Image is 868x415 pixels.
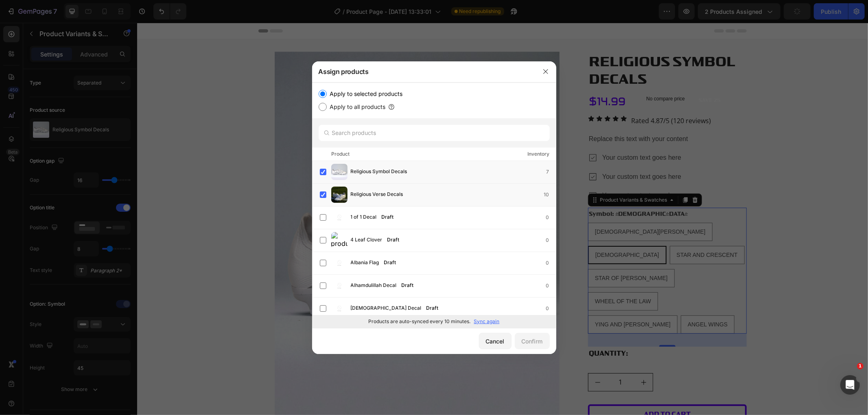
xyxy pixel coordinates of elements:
[451,29,610,65] h1: Religious Symbol Decals
[509,74,551,78] p: No compare price
[474,318,500,325] p: Sync again
[464,147,545,161] div: Your custom text goes here
[461,174,531,181] div: Product Variants & Swatches
[451,351,470,368] button: decrement
[486,337,505,345] div: Cancel
[458,206,568,212] span: [DEMOGRAPHIC_DATA][PERSON_NAME]
[319,125,550,141] input: Search products
[451,70,499,87] div: $14.99
[451,185,551,197] legend: Symbol: [DEMOGRAPHIC_DATA]
[544,191,556,199] div: 10
[327,89,403,99] label: Apply to selected products
[464,166,545,180] div: Your custom text goes here
[546,259,556,267] div: 0
[331,278,348,294] img: product-img
[332,150,350,158] div: Product
[331,232,348,248] img: product-img
[497,351,516,368] button: increment
[522,337,543,345] div: Confirm
[546,236,556,244] div: 0
[458,275,514,282] span: WHEEL OF THE LAW
[428,237,437,247] button: Carousel Next Arrow
[351,167,407,176] span: Religious Symbol Decals
[452,325,609,337] p: Quantity:
[369,318,471,325] p: Products are auto-synced every 10 minutes.
[351,190,403,199] span: Religious Verse Decals
[458,229,522,235] span: [DEMOGRAPHIC_DATA]
[857,363,864,369] span: 1
[331,255,348,271] img: product-img
[515,333,550,349] button: Confirm
[351,304,422,313] span: [DEMOGRAPHIC_DATA] Decal
[312,83,556,328] div: />
[547,168,556,176] div: 7
[351,259,379,267] span: Albania Flag
[464,128,545,142] div: Your custom text goes here
[384,236,403,244] div: Draft
[351,236,383,245] span: 4 Leaf Clover
[546,304,556,313] div: 0
[470,351,497,368] input: quantity
[423,304,442,312] div: Draft
[528,150,550,158] div: Inventory
[546,213,556,222] div: 0
[331,187,348,203] img: product-img
[507,387,554,396] div: ADD TO CART
[351,281,397,290] span: Alhamdulillah Decal
[398,281,417,289] div: Draft
[479,333,512,349] button: Cancel
[458,298,533,305] span: YING AND [PERSON_NAME]
[312,61,535,82] div: Assign products
[551,298,590,305] span: ANGEL WINGS
[331,164,348,180] img: product-img
[562,74,584,80] strong: SAVE 25
[331,300,348,317] img: product-img
[451,110,610,123] div: Replace this text with your content
[327,102,386,112] label: Apply to all products
[451,382,610,401] button: ADD TO CART
[331,209,348,226] img: product-img
[540,229,601,235] span: STAR AND CRESCENT
[840,375,860,395] iframe: Intercom live chat
[494,92,574,104] p: Rated 4.87/5 (120 reviews)
[378,213,397,221] div: Draft
[381,259,400,267] div: Draft
[458,252,531,259] span: STAR OF [PERSON_NAME]
[546,282,556,290] div: 0
[351,213,377,222] span: 1 of 1 Decal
